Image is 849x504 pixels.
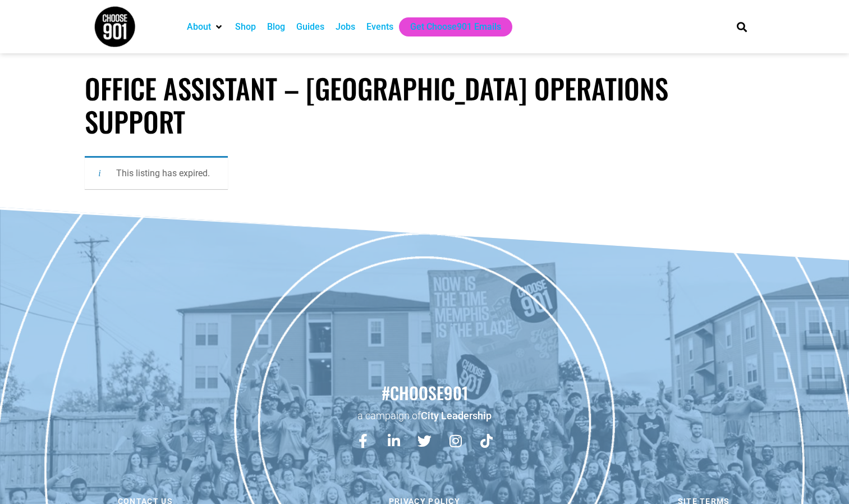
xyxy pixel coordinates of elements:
a: Get Choose901 Emails [410,20,501,34]
nav: Main nav [181,17,718,36]
a: About [187,20,211,34]
div: This listing has expired. [85,156,228,189]
a: Events [366,20,393,34]
a: Jobs [336,20,355,34]
h1: Office Assistant – [GEOGRAPHIC_DATA] Operations Support [85,72,764,138]
div: About [181,17,230,36]
a: Blog [267,20,285,34]
h2: #choose901 [6,381,843,405]
a: Guides [296,20,324,34]
p: a campaign of [6,409,843,423]
a: City Leadership [421,410,492,421]
a: Shop [235,20,256,34]
div: Search [732,17,751,36]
